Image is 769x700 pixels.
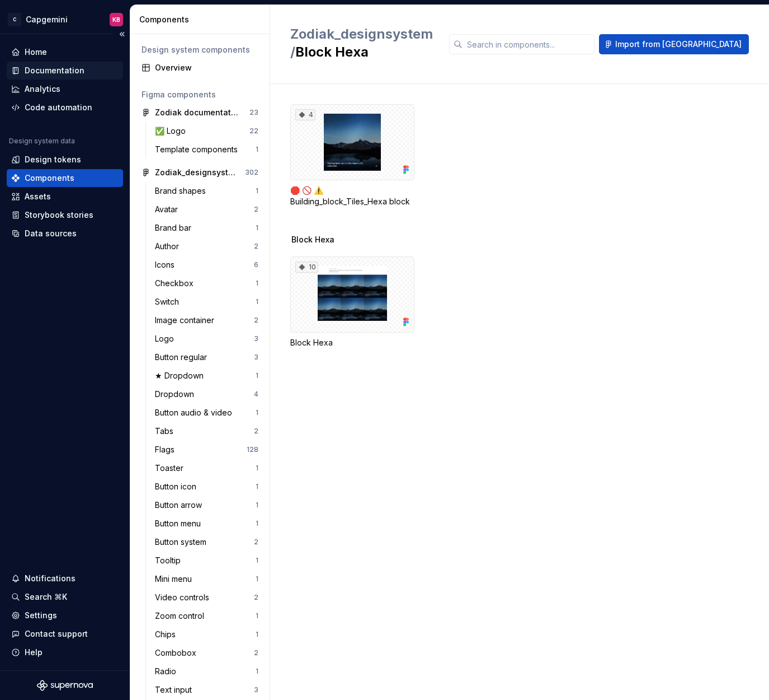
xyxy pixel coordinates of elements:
[25,591,67,603] div: Search ⌘K
[25,102,92,113] div: Code automation
[9,137,75,146] div: Design system data
[7,588,123,606] button: Search ⌘K
[150,367,263,385] a: ★ Dropdown1
[25,647,43,658] div: Help
[155,259,179,270] div: Icons
[254,390,258,399] div: 4
[155,426,178,437] div: Tabs
[25,172,74,184] div: Components
[290,337,414,348] div: Block Hexa
[463,34,595,54] input: Search in components...
[247,445,258,454] div: 128
[155,518,205,529] div: Button menu
[254,593,258,602] div: 2
[155,125,190,137] div: ✅ Logo
[256,630,258,639] div: 1
[155,666,181,677] div: Radio
[150,274,263,292] a: Checkbox1
[256,223,258,232] div: 1
[155,407,237,418] div: Button audio & video
[137,59,263,77] a: Overview
[295,109,315,120] div: 4
[155,144,242,155] div: Template components
[150,681,263,699] a: Text input3
[7,80,123,98] a: Analytics
[254,538,258,547] div: 2
[245,168,258,177] div: 302
[150,607,263,625] a: Zoom control1
[290,25,436,61] h2: Block Hexa
[150,644,263,662] a: Combobox2
[137,104,263,122] a: Zodiak documentation23
[150,422,263,440] a: Tabs2
[150,293,263,311] a: Switch1
[155,352,211,363] div: Button regular
[254,316,258,325] div: 2
[256,297,258,306] div: 1
[155,296,183,307] div: Switch
[25,228,77,239] div: Data sources
[256,279,258,288] div: 1
[150,589,263,606] a: Video controls2
[25,191,51,202] div: Assets
[249,127,258,136] div: 22
[26,14,68,25] div: Capgemini
[150,200,263,218] a: Avatar2
[150,533,263,551] a: Button system2
[155,241,183,252] div: Author
[7,643,123,661] button: Help
[155,370,208,381] div: ★ Dropdown
[290,26,433,60] span: Zodiak_designsystem /
[150,330,263,348] a: Logo3
[155,107,238,118] div: Zodiak documentation
[37,680,93,691] svg: Supernova Logo
[8,13,21,26] div: C
[112,15,120,24] div: KB
[25,154,81,165] div: Design tokens
[155,555,185,566] div: Tooltip
[254,353,258,362] div: 3
[155,647,201,659] div: Combobox
[599,34,749,54] button: Import from [GEOGRAPHIC_DATA]
[7,606,123,624] a: Settings
[150,122,263,140] a: ✅ Logo22
[7,206,123,224] a: Storybook stories
[150,237,263,255] a: Author2
[155,333,178,344] div: Logo
[150,311,263,329] a: Image container2
[25,46,47,58] div: Home
[256,612,258,620] div: 1
[256,556,258,565] div: 1
[254,205,258,214] div: 2
[155,536,211,548] div: Button system
[155,573,196,585] div: Mini menu
[256,575,258,584] div: 1
[150,141,263,158] a: Template components1
[155,389,199,400] div: Dropdown
[155,62,258,73] div: Overview
[150,552,263,570] a: Tooltip1
[254,648,258,657] div: 2
[25,83,60,95] div: Analytics
[25,573,76,584] div: Notifications
[150,496,263,514] a: Button arrow1
[150,256,263,274] a: Icons6
[254,242,258,251] div: 2
[256,186,258,195] div: 1
[7,225,123,242] a: Data sources
[256,464,258,473] div: 1
[150,385,263,403] a: Dropdown4
[155,315,219,326] div: Image container
[155,463,188,474] div: Toaster
[256,145,258,154] div: 1
[25,610,57,621] div: Settings
[7,62,123,80] a: Documentation
[295,262,318,273] div: 10
[155,444,179,455] div: Flags
[150,515,263,533] a: Button menu1
[290,104,414,207] div: 4🛑 🚫 ⚠️ Building_block_Tiles_Hexa block
[155,592,214,603] div: Video controls
[256,408,258,417] div: 1
[615,39,742,50] span: Import from [GEOGRAPHIC_DATA]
